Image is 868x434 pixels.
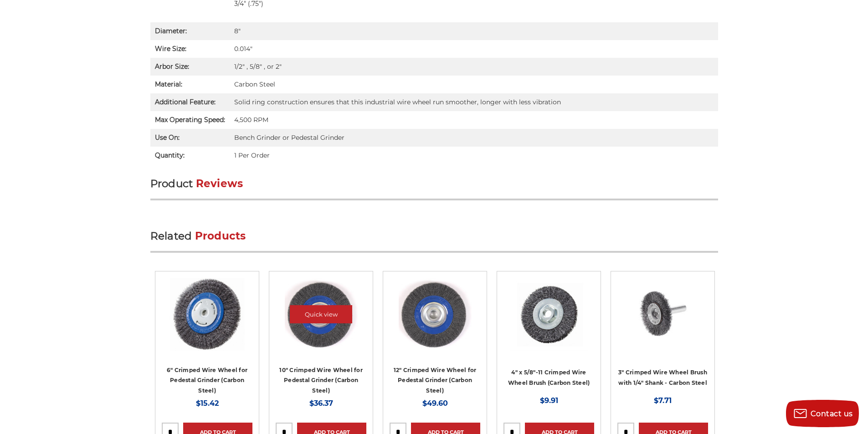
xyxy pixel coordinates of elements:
a: 3" Crimped Wire Wheel Brush with 1/4" Shank - Carbon Steel [618,369,707,386]
img: 12" Crimped Wire Wheel for Pedestal Grinder [399,278,472,351]
td: Solid ring construction ensures that this industrial wire wheel run smoother, longer with less vi... [230,93,718,111]
a: Quick view [290,305,353,323]
strong: Additional Feature: [155,98,216,106]
span: $49.60 [422,399,448,408]
span: Related [150,230,192,242]
span: $7.71 [654,396,672,405]
td: 0.014" [230,40,718,58]
a: 12" Crimped Wire Wheel for Pedestal Grinder [390,278,480,364]
span: Contact us [811,409,853,418]
a: 10" Crimped Wire Wheel for Pedestal Grinder [276,278,366,364]
a: 4" x 5/8"-11 Crimped Wire Wheel Brush (Carbon Steel) [508,369,590,386]
td: 4,500 RPM [230,111,718,129]
strong: Material: [155,80,182,88]
a: 6" Crimped Wire Wheel for Pedestal Grinder [162,278,252,364]
img: 3" Crimped Carbon Steel Wire Wheel Brush with 1/4" Shank [627,278,699,351]
button: Contact us [786,400,859,427]
strong: Arbor Size: [155,62,189,71]
td: Bench Grinder or Pedestal Grinder [230,129,718,147]
a: 3" Crimped Carbon Steel Wire Wheel Brush with 1/4" Shank [617,278,708,364]
a: Quick view [518,305,580,323]
td: 1 Per Order [230,147,718,164]
td: 8" [230,22,718,40]
a: 6" Crimped Wire Wheel for Pedestal Grinder (Carbon Steel) [167,367,247,394]
span: Product [150,177,193,190]
strong: Diameter: [155,27,187,35]
img: 6" Crimped Wire Wheel for Pedestal Grinder [169,278,246,351]
td: 1/2" , 5/8" , or 2" [230,58,718,76]
strong: Wire Size: [155,45,186,53]
span: $15.42 [196,399,219,408]
a: Quick view [404,305,467,323]
a: 12" Crimped Wire Wheel for Pedestal Grinder (Carbon Steel) [394,367,477,394]
span: Reviews [196,177,243,190]
img: 10" Crimped Wire Wheel for Pedestal Grinder [285,278,358,351]
strong: Max Operating Speed: [155,116,225,124]
span: $9.91 [540,396,558,405]
span: Products [195,230,246,242]
strong: Quantity: [155,151,185,159]
a: Quick view [176,305,239,323]
strong: Use On: [155,133,180,142]
a: 10" Crimped Wire Wheel for Pedestal Grinder (Carbon Steel) [279,367,363,394]
span: $36.37 [309,399,333,408]
a: 4" x 5/8"-11 Crimped Wire Wheel Brush (Carbon Steel) [503,278,594,364]
td: Carbon Steel [230,76,718,93]
a: Quick view [632,305,694,323]
img: 4" x 5/8"-11 Crimped Wire Wheel Brush (Carbon Steel) [510,278,588,351]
